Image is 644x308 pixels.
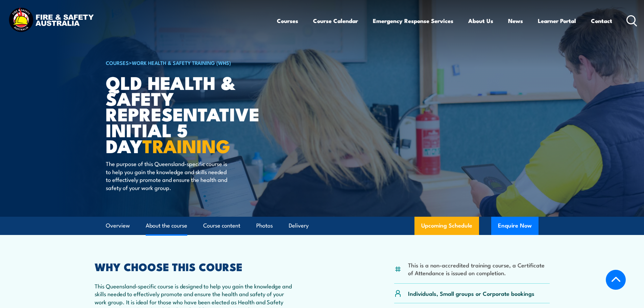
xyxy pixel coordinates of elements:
a: COURSES [106,59,129,66]
a: About the course [146,217,187,235]
p: The purpose of this Queensland-specific course is to help you gain the knowledge and skills neede... [106,160,229,191]
h6: > [106,58,273,67]
p: Individuals, Small groups or Corporate bookings [408,289,534,297]
a: Photos [256,217,273,235]
a: Contact [591,12,612,30]
a: Course Calendar [313,12,358,30]
a: News [508,12,523,30]
a: Overview [106,217,130,235]
a: About Us [468,12,493,30]
a: Upcoming Schedule [414,217,479,235]
strong: TRAINING [142,131,230,159]
a: Learner Portal [538,12,576,30]
h1: QLD Health & Safety Representative Initial 5 Day [106,74,273,153]
a: Emergency Response Services [373,12,453,30]
li: This is a non-accredited training course, a Certificate of Attendance is issued on completion. [408,261,550,277]
h2: WHY CHOOSE THIS COURSE [95,262,292,271]
button: Enquire Now [491,217,539,235]
a: Course content [203,217,240,235]
a: Work Health & Safety Training (WHS) [132,59,231,66]
a: Delivery [289,217,309,235]
a: Courses [277,12,298,30]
